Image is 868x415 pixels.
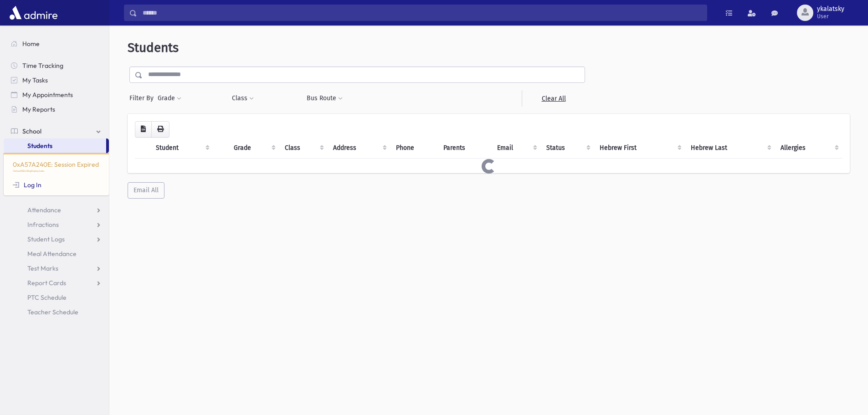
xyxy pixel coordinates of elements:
[22,40,40,48] span: Home
[4,261,109,276] a: Test Marks
[22,76,48,84] span: My Tasks
[279,138,328,159] th: Class
[27,206,61,214] span: Attendance
[4,87,109,102] a: My Appointments
[4,276,109,290] a: Report Cards
[128,40,179,55] span: Students
[22,61,63,70] span: Time Tracking
[4,36,109,51] a: Home
[4,203,109,217] a: Attendance
[13,169,100,173] p: /School/REG/RegDisplayIndex
[22,91,73,99] span: My Appointments
[157,90,182,107] button: Grade
[817,13,844,20] span: User
[27,264,58,272] span: Test Marks
[4,290,109,305] a: PTC Schedule
[4,138,106,153] a: Students
[306,90,343,107] button: Bus Route
[328,138,390,159] th: Address
[27,250,77,258] span: Meal Attendance
[7,4,60,22] img: AdmirePro
[151,121,169,138] button: Print
[22,105,55,113] span: My Reports
[27,235,65,243] span: Student Logs
[135,121,152,138] button: CSV
[27,220,59,229] span: Infractions
[228,138,279,159] th: Grade
[4,124,109,138] a: School
[27,142,52,150] span: Students
[137,5,707,21] input: Search
[492,138,541,159] th: Email
[129,93,157,103] span: Filter By
[775,138,842,159] th: Allergies
[594,138,685,159] th: Hebrew First
[27,293,67,302] span: PTC Schedule
[541,138,594,159] th: Status
[4,305,109,319] a: Teacher Schedule
[817,5,844,13] span: ykalatsky
[150,138,213,159] th: Student
[438,138,492,159] th: Parents
[522,90,585,107] a: Clear All
[27,308,78,316] span: Teacher Schedule
[22,127,41,135] span: School
[27,279,66,287] span: Report Cards
[4,102,109,117] a: My Reports
[390,138,437,159] th: Phone
[4,58,109,73] a: Time Tracking
[128,182,164,199] button: Email All
[4,217,109,232] a: Infractions
[4,73,109,87] a: My Tasks
[685,138,775,159] th: Hebrew Last
[13,181,41,189] a: Log In
[231,90,254,107] button: Class
[4,153,109,195] div: 0xA57A240E: Session Expired
[4,246,109,261] a: Meal Attendance
[4,232,109,246] a: Student Logs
